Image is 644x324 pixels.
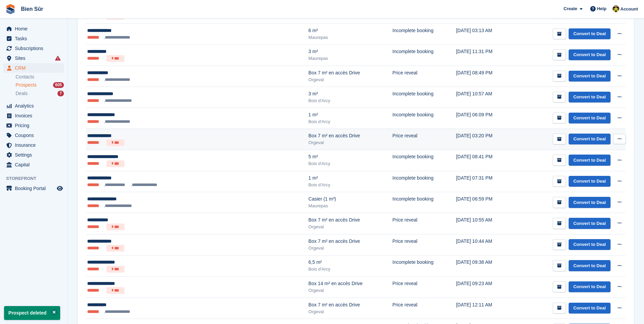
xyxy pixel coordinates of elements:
[569,113,611,124] a: Convert to Deal
[308,259,392,266] div: 6,5 m²
[308,97,392,104] div: Bois d'Arcy
[308,153,392,160] div: 5 m²
[569,260,611,271] a: Convert to Deal
[392,192,456,213] td: Incomplete booking
[308,139,392,146] div: Orgeval
[308,266,392,273] div: Bois d'Arcy
[392,277,456,298] td: Price reveal
[569,28,611,40] a: Convert to Deal
[392,87,456,108] td: Incomplete booking
[3,34,64,43] a: menu
[15,121,55,130] span: Pricing
[3,184,64,193] a: menu
[3,121,64,130] a: menu
[3,150,64,160] a: menu
[308,224,392,230] div: Orgeval
[308,48,392,55] div: 3 m²
[3,63,64,73] a: menu
[5,4,16,14] img: stora-icon-8386f47178a22dfd0bd8f6a31ec36ba5ce8667c1dd55bd0f319d3a0aa187defe.svg
[569,303,611,314] a: Convert to Deal
[6,175,67,182] span: Storefront
[456,87,512,108] td: [DATE] 10:57 AM
[15,150,55,160] span: Settings
[15,24,55,33] span: Home
[564,5,577,12] span: Create
[3,160,64,169] a: menu
[456,213,512,234] td: [DATE] 10:55 AM
[3,44,64,53] a: menu
[456,192,512,213] td: [DATE] 06:59 PM
[3,140,64,150] a: menu
[55,55,61,61] i: Smart entry sync failures have occurred
[308,76,392,83] div: Orgeval
[308,238,392,245] div: Box 7 m² en accès Drive
[456,66,512,87] td: [DATE] 08:49 PM
[308,182,392,188] div: Bois d'Arcy
[16,82,64,89] a: Prospects 605
[16,90,28,97] span: Deals
[392,66,456,87] td: Price reveal
[620,6,638,13] span: Account
[569,218,611,229] a: Convert to Deal
[456,171,512,192] td: [DATE] 07:31 PM
[308,69,392,76] div: Box 7 m² en accès Drive
[569,176,611,187] a: Convert to Deal
[456,277,512,298] td: [DATE] 09:23 AM
[15,111,55,120] span: Invoices
[308,287,392,294] div: Orgeval
[569,155,611,166] a: Convert to Deal
[308,160,392,167] div: Bois d'Arcy
[308,132,392,139] div: Box 7 m² en accès Drive
[569,134,611,145] a: Convert to Deal
[16,90,64,97] a: Deals 7
[16,74,64,80] a: Contacts
[308,203,392,209] div: Maurepas
[3,24,64,33] a: menu
[15,34,55,43] span: Tasks
[456,255,512,277] td: [DATE] 09:38 AM
[392,129,456,150] td: Price reveal
[308,280,392,287] div: Box 14 m² en accès Drive
[4,306,60,320] p: Prospect deleted
[57,91,64,96] div: 7
[392,171,456,192] td: Incomplete booking
[3,101,64,111] a: menu
[569,49,611,61] a: Convert to Deal
[308,195,392,203] div: Casier (1 m³)
[53,82,64,88] div: 605
[392,24,456,45] td: Incomplete booking
[15,101,55,111] span: Analytics
[569,71,611,82] a: Convert to Deal
[456,150,512,171] td: [DATE] 08:41 PM
[308,111,392,118] div: 1 m²
[308,216,392,224] div: Box 7 m² en accès Drive
[18,3,46,15] a: Bien Sûr
[308,34,392,41] div: Maurepas
[308,27,392,34] div: 6 m²
[308,308,392,315] div: Orgeval
[569,197,611,208] a: Convert to Deal
[15,63,55,73] span: CRM
[597,5,606,12] span: Help
[392,234,456,255] td: Price reveal
[308,301,392,308] div: Box 7 m² en accès Drive
[56,184,64,192] a: Preview store
[15,140,55,150] span: Insurance
[3,131,64,140] a: menu
[3,111,64,120] a: menu
[456,129,512,150] td: [DATE] 03:20 PM
[308,118,392,125] div: Bois d'Arcy
[308,90,392,97] div: 3 m²
[308,245,392,252] div: Orgeval
[569,281,611,293] a: Convert to Deal
[456,108,512,129] td: [DATE] 06:09 PM
[16,82,37,88] span: Prospects
[3,53,64,63] a: menu
[15,160,55,169] span: Capital
[456,24,512,45] td: [DATE] 03:13 AM
[392,108,456,129] td: Incomplete booking
[456,45,512,66] td: [DATE] 11:31 PM
[392,213,456,234] td: Price reveal
[392,45,456,66] td: Incomplete booking
[308,175,392,182] div: 1 m²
